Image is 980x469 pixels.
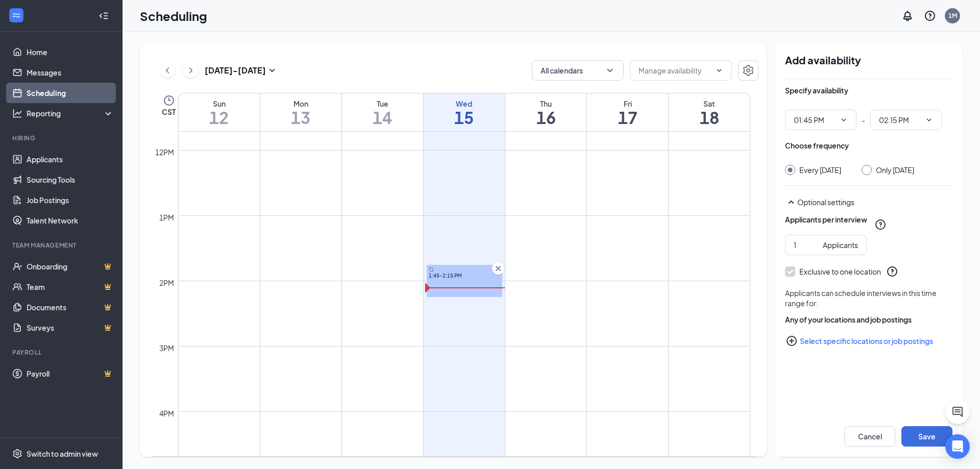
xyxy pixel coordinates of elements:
[99,11,109,21] svg: Collapse
[153,146,176,158] div: 12pm
[160,63,175,78] button: ChevronLeft
[27,363,114,384] a: PayrollCrown
[886,265,898,278] svg: QuestionInfo
[27,317,114,338] a: SurveysCrown
[27,83,114,103] a: Scheduling
[799,165,841,175] div: Every [DATE]
[785,85,848,95] div: Specify availability
[12,134,112,142] div: Hiring
[179,98,260,109] div: Sun
[785,196,952,208] div: Optional settings
[669,98,750,109] div: Sat
[260,98,341,109] div: Mon
[785,196,797,208] svg: SmallChevronUp
[505,98,586,109] div: Thu
[924,10,936,22] svg: QuestionInfo
[786,335,798,347] svg: PlusCircle
[785,288,952,308] div: Applicants can schedule interviews in this time range for:
[157,342,176,354] div: 3pm
[27,108,114,118] div: Reporting
[27,42,114,62] a: Home
[587,98,668,109] div: Fri
[532,60,624,81] button: All calendarsChevronDown
[742,64,754,77] svg: Settings
[183,63,199,78] button: ChevronRight
[945,434,970,459] div: Open Intercom Messenger
[587,109,668,126] h1: 17
[429,272,500,279] span: 1:45-2:15 PM
[266,64,278,77] svg: SmallChevronDown
[27,256,114,277] a: OnboardingCrown
[179,109,260,126] h1: 12
[12,348,112,357] div: Payroll
[12,108,22,118] svg: Analysis
[27,149,114,169] a: Applicants
[424,98,505,109] div: Wed
[27,169,114,190] a: Sourcing Tools
[951,406,964,418] svg: ChatActive
[785,214,867,225] div: Applicants per interview
[162,107,176,117] span: CST
[162,64,173,77] svg: ChevronLeft
[27,190,114,210] a: Job Postings
[205,65,266,76] h3: [DATE] - [DATE]
[639,65,711,76] input: Manage availability
[157,212,176,223] div: 1pm
[424,109,505,126] h1: 15
[948,11,957,20] div: 1M
[27,277,114,297] a: TeamCrown
[799,266,881,277] div: Exclusive to one location
[840,116,848,124] svg: ChevronDown
[785,314,952,325] div: Any of your locations and job postings
[342,93,423,131] a: October 14, 2025
[260,93,341,131] a: October 13, 2025
[901,426,952,447] button: Save
[179,93,260,131] a: October 12, 2025
[844,426,895,447] button: Cancel
[260,109,341,126] h1: 13
[424,93,505,131] a: October 15, 2025
[505,93,586,131] a: October 16, 2025
[163,94,175,107] svg: Clock
[342,109,423,126] h1: 14
[925,116,933,124] svg: ChevronDown
[27,62,114,83] a: Messages
[605,65,615,76] svg: ChevronDown
[901,10,914,22] svg: Notifications
[587,93,668,131] a: October 17, 2025
[493,263,503,274] svg: Cross
[785,140,849,151] div: Choose frequency
[27,210,114,231] a: Talent Network
[186,64,196,77] svg: ChevronRight
[669,109,750,126] h1: 18
[505,109,586,126] h1: 16
[797,197,952,207] div: Optional settings
[11,10,21,20] svg: WorkstreamLogo
[342,98,423,109] div: Tue
[785,54,952,66] h2: Add availability
[876,165,914,175] div: Only [DATE]
[140,7,207,24] h1: Scheduling
[12,449,22,459] svg: Settings
[12,241,112,250] div: Team Management
[429,267,434,272] svg: Sync
[27,449,98,459] div: Switch to admin view
[715,66,723,75] svg: ChevronDown
[785,110,952,130] div: -
[669,93,750,131] a: October 18, 2025
[27,297,114,317] a: DocumentsCrown
[874,218,887,231] svg: QuestionInfo
[785,331,952,351] button: Select specific locations or job postingsPlusCircle
[738,60,758,81] button: Settings
[945,400,970,424] button: ChatActive
[157,277,176,288] div: 2pm
[823,239,858,251] div: Applicants
[157,408,176,419] div: 4pm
